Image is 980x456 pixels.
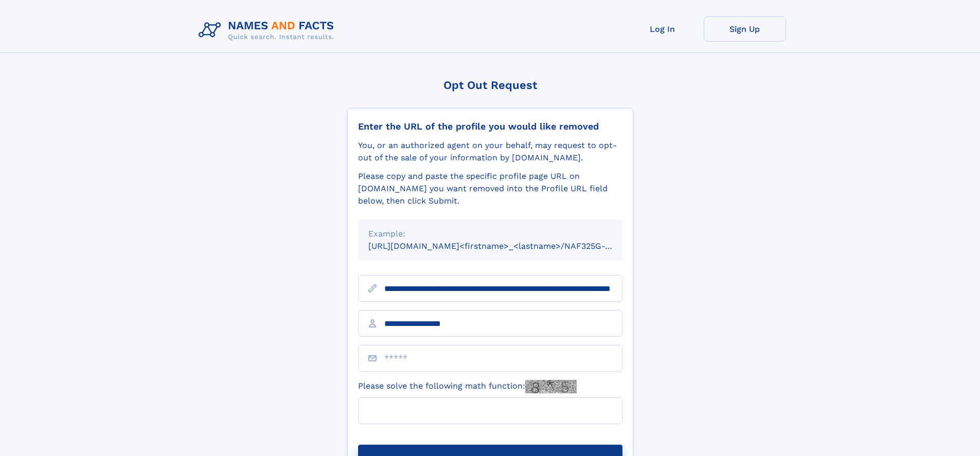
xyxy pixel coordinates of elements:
[358,170,622,207] div: Please copy and paste the specific profile page URL on [DOMAIN_NAME] you want removed into the Pr...
[368,241,642,251] small: [URL][DOMAIN_NAME]<firstname>_<lastname>/NAF325G-xxxxxxxx
[704,16,786,42] a: Sign Up
[358,121,622,132] div: Enter the URL of the profile you would like removed
[368,228,612,240] div: Example:
[358,380,577,393] label: Please solve the following math function:
[194,16,343,44] img: Logo Names and Facts
[358,139,622,164] div: You, or an authorized agent on your behalf, may request to opt-out of the sale of your informatio...
[621,16,704,42] a: Log In
[347,79,633,92] div: Opt Out Request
